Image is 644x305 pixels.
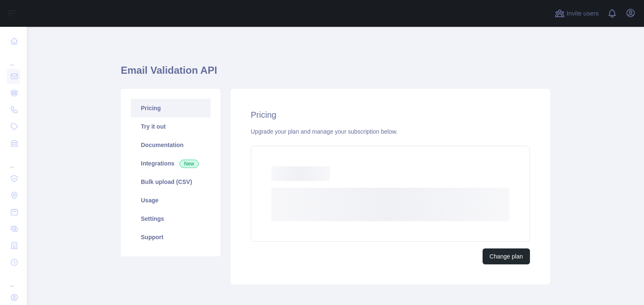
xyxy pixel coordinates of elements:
div: Upgrade your plan and manage your subscription below. [251,127,530,136]
a: Support [131,228,210,246]
button: Invite users [553,7,600,20]
div: ... [7,152,20,169]
a: Integrations New [131,154,210,173]
span: New [179,160,199,168]
div: ... [7,50,20,67]
h1: Email Validation API [121,64,550,84]
button: Change plan [483,248,530,264]
a: Documentation [131,136,210,154]
a: Settings [131,209,210,228]
a: Bulk upload (CSV) [131,173,210,191]
h2: Pricing [251,109,530,121]
a: Try it out [131,117,210,136]
a: Pricing [131,99,210,117]
div: ... [7,271,20,288]
a: Usage [131,191,210,209]
span: Invite users [566,9,599,18]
